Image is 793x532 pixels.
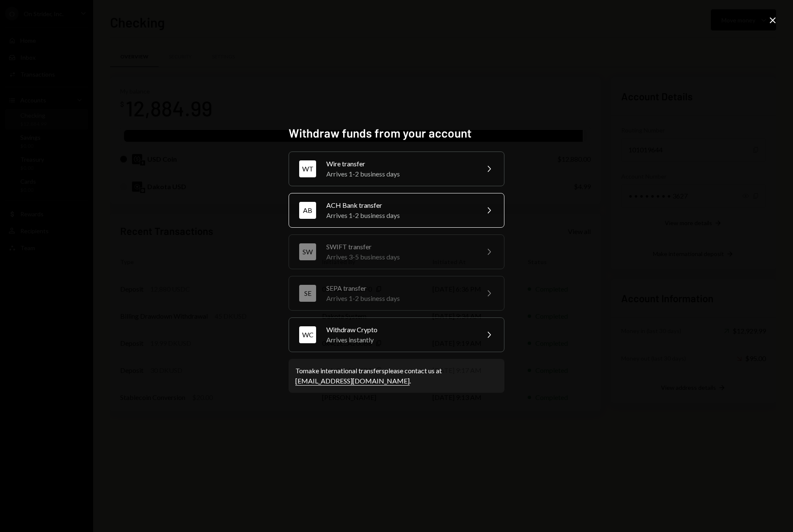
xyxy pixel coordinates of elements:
div: Arrives 1-2 business days [326,293,474,303]
div: AB [299,202,316,219]
div: Arrives instantly [326,335,474,345]
div: Arrives 1-2 business days [326,210,474,221]
div: Arrives 1-2 business days [326,169,474,179]
a: [EMAIL_ADDRESS][DOMAIN_NAME] [295,377,410,386]
button: SWSWIFT transferArrives 3-5 business days [289,234,504,269]
div: Wire transfer [326,159,474,169]
div: SWIFT transfer [326,242,474,252]
div: WC [299,326,316,343]
div: Withdraw Crypto [326,325,474,335]
div: To make international transfers please contact us at . [295,366,498,386]
div: ACH Bank transfer [326,200,474,210]
div: WT [299,160,316,177]
button: WCWithdraw CryptoArrives instantly [289,317,504,352]
button: WTWire transferArrives 1-2 business days [289,152,504,186]
h2: Withdraw funds from your account [289,125,504,141]
div: SEPA transfer [326,283,474,293]
button: SESEPA transferArrives 1-2 business days [289,276,504,311]
button: ABACH Bank transferArrives 1-2 business days [289,193,504,228]
div: SW [299,243,316,260]
div: SE [299,285,316,302]
div: Arrives 3-5 business days [326,252,474,262]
